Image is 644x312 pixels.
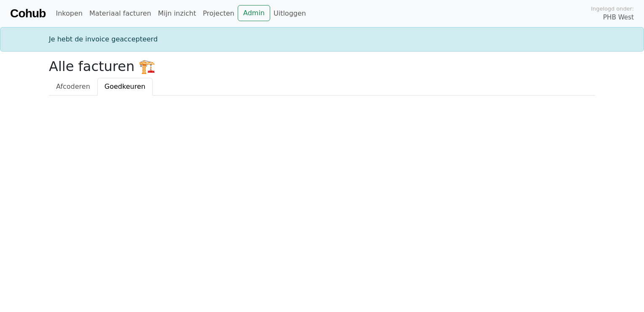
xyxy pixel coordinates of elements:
[49,58,595,74] h2: Alle facturen 🏗️
[591,5,634,13] span: Ingelogd onder:
[44,34,600,44] div: Je hebt de invoice geaccepteerd
[238,5,270,21] a: Admin
[56,82,90,90] span: Afcoderen
[155,5,200,22] a: Mijn inzicht
[105,82,145,90] span: Goedkeuren
[270,5,309,22] a: Uitloggen
[10,3,46,24] a: Cohub
[49,78,97,96] a: Afcoderen
[52,5,86,22] a: Inkopen
[603,13,634,22] span: PHB West
[97,78,153,96] a: Goedkeuren
[199,5,238,22] a: Projecten
[86,5,155,22] a: Materiaal facturen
